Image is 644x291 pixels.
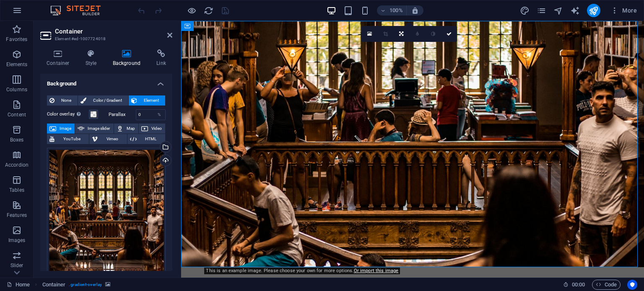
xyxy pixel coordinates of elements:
[570,6,580,15] i: AI Writer
[409,26,425,42] a: Blur
[572,280,585,290] span: 00 00
[607,4,640,17] button: More
[520,6,530,15] i: Design (Ctrl+Alt+Y)
[48,5,111,15] img: Editor Logo
[139,124,165,134] button: Video
[55,28,172,35] h2: Container
[204,268,400,274] div: This is an example image. Please choose your own for more options.
[57,95,75,106] span: None
[42,280,66,290] span: Click to select. Double-click to edit
[153,110,165,120] div: %
[69,280,102,290] span: . gradient-overlay
[55,35,156,43] h3: Element #ed-1007724018
[47,124,75,134] button: Image
[6,61,28,68] p: Elements
[75,124,113,134] button: Image slider
[203,5,213,15] button: reload
[377,5,407,15] button: 100%
[6,36,27,43] p: Favorites
[7,280,30,290] a: Click to cancel selection. Double-click to open Pages
[150,49,172,67] h4: Link
[570,5,580,15] button: text_generator
[5,162,29,168] p: Accordion
[151,124,163,134] span: Video
[204,6,213,15] i: Reload page
[587,4,600,17] button: publish
[40,49,79,67] h4: Container
[57,134,86,144] span: YouTube
[390,5,403,15] h6: 100%
[537,6,546,15] i: Pages (Ctrl+Alt+S)
[129,95,165,106] button: Element
[89,95,126,106] span: Color / Gradient
[8,111,26,118] p: Content
[106,49,151,67] h4: Background
[6,86,27,93] p: Columns
[592,280,621,290] button: Code
[354,268,399,273] a: Or import this image
[10,262,23,269] p: Slider
[610,6,637,15] span: More
[114,124,138,134] button: Map
[87,124,111,134] span: Image slider
[187,5,197,15] button: Click here to leave preview mode and continue editing
[139,134,163,144] span: HTML
[596,280,617,290] span: Code
[100,134,124,144] span: Vimeo
[361,26,377,42] a: Select files from the file manager, stock photos, or upload file(s)
[47,134,89,144] button: YouTube
[47,109,89,119] label: Color overlay
[42,280,111,290] nav: breadcrumb
[127,134,165,144] button: HTML
[553,5,563,15] button: navigator
[140,95,163,106] span: Element
[10,136,24,143] p: Boxes
[109,112,136,117] label: Parallax
[7,212,27,219] p: Features
[441,26,457,42] a: Confirm ( Ctrl ⏎ )
[553,6,563,15] i: Navigator
[393,26,409,42] a: Change orientation
[627,280,637,290] button: Usercentrics
[425,26,441,42] a: Greyscale
[79,49,106,67] h4: Style
[9,187,24,193] p: Tables
[59,124,72,134] span: Image
[78,95,128,106] button: Color / Gradient
[40,74,172,89] h4: Background
[411,7,419,14] i: On resize automatically adjust zoom level to fit chosen device.
[520,5,530,15] button: design
[8,237,26,244] p: Images
[578,281,579,288] span: :
[377,26,393,42] a: Crop mode
[537,5,547,15] button: pages
[47,95,78,106] button: None
[105,282,110,287] i: This element contains a background
[89,134,127,144] button: Vimeo
[126,124,136,134] span: Map
[563,280,585,290] h6: Session time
